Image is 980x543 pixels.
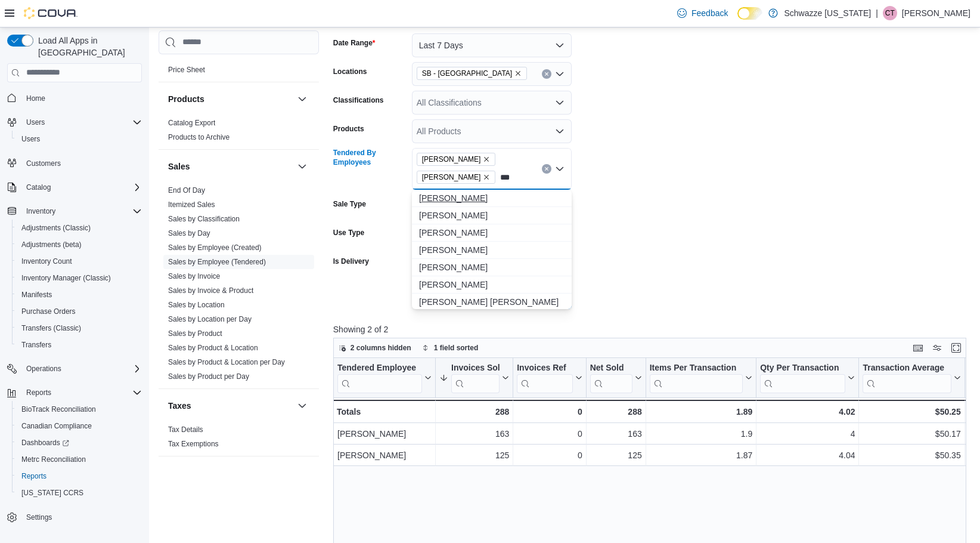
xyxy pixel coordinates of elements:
[419,227,565,239] span: [PERSON_NAME]
[168,132,230,141] span: Products to Archive
[21,134,40,144] span: Users
[17,237,86,252] a: Adjustments (beta)
[21,257,72,266] span: Inventory Count
[21,180,55,195] button: Catalog
[863,362,951,374] div: Transaction Average
[17,469,51,483] a: Reports
[168,285,253,295] span: Sales by Invoice & Product
[168,371,249,381] span: Sales by Product per Day
[2,114,147,131] button: Users
[17,436,142,450] span: Dashboards
[17,469,142,483] span: Reports
[17,288,57,302] a: Manifests
[333,199,366,209] label: Sale Type
[26,513,52,522] span: Settings
[168,118,215,127] a: Catalog Export
[21,421,92,431] span: Canadian Compliance
[439,427,509,441] div: 163
[333,124,364,134] label: Products
[33,35,142,58] span: Load All Apps in [GEOGRAPHIC_DATA]
[337,405,432,419] div: Totals
[17,321,86,335] a: Transfers (Classic)
[21,471,46,481] span: Reports
[737,7,762,20] input: Dark Mode
[12,131,147,147] button: Users
[26,388,51,397] span: Reports
[168,160,293,172] button: Sales
[419,192,565,204] span: [PERSON_NAME]
[17,221,95,235] a: Adjustments (Classic)
[517,362,582,393] button: Invoices Ref
[168,286,253,294] a: Sales by Invoice & Product
[17,288,142,302] span: Manifests
[17,419,97,433] a: Canadian Compliance
[295,91,309,106] button: Products
[168,186,205,194] a: End Of Day
[168,300,225,308] a: Sales by Location
[159,422,319,455] div: Taxes
[337,448,432,462] div: [PERSON_NAME]
[168,118,215,127] span: Catalog Export
[17,254,77,269] a: Inventory Count
[21,323,81,333] span: Transfers (Classic)
[649,405,752,419] div: 1.89
[333,95,384,105] label: Classifications
[17,237,142,252] span: Adjustments (beta)
[650,448,753,462] div: 1.87
[168,92,293,104] button: Products
[439,448,509,462] div: 125
[168,271,220,280] span: Sales by Invoice
[21,115,142,129] span: Users
[21,510,57,525] a: Settings
[417,67,527,80] span: SB - Brighton
[422,153,481,165] span: [PERSON_NAME]
[902,6,970,20] p: [PERSON_NAME]
[555,98,565,107] button: Open list of options
[649,362,743,374] div: Items Per Transaction
[760,362,845,393] div: Qty Per Transaction
[517,362,572,374] div: Invoices Ref
[517,362,572,393] div: Invoices Ref
[930,341,944,355] button: Display options
[168,439,219,448] span: Tax Exemptions
[159,115,319,149] div: Products
[168,314,252,323] span: Sales by Location per Day
[168,199,215,209] span: Itemized Sales
[2,179,147,196] button: Catalog
[168,372,249,380] a: Sales by Product per Day
[168,328,222,338] span: Sales by Product
[12,468,147,485] button: Reports
[21,91,50,106] a: Home
[337,362,432,393] button: Tendered Employee
[168,214,240,223] a: Sales by Classification
[17,304,142,319] span: Purchase Orders
[590,362,632,393] div: Net Sold
[168,65,205,73] a: Price Sheet
[483,174,490,181] button: Remove Jade Munson from selection in this group
[12,270,147,286] button: Inventory Manager (Classic)
[168,257,266,266] a: Sales by Employee (Tendered)
[12,303,147,320] button: Purchase Orders
[2,203,147,220] button: Inventory
[412,276,572,294] button: Gabriela Kaiser
[168,300,225,309] span: Sales by Location
[412,207,572,224] button: Gabriel Burson
[412,190,572,207] button: Gabby Doyle
[419,279,565,291] span: [PERSON_NAME]
[333,228,364,237] label: Use Type
[17,304,80,319] a: Purchase Orders
[337,362,422,393] div: Tendered Employee
[17,419,142,433] span: Canadian Compliance
[517,405,582,419] div: 0
[760,405,855,419] div: 4.02
[12,418,147,434] button: Canadian Compliance
[417,171,496,184] span: Jade Munson
[760,448,855,462] div: 4.04
[26,118,45,127] span: Users
[168,439,219,448] a: Tax Exemptions
[17,402,101,416] a: BioTrack Reconciliation
[590,427,642,441] div: 163
[17,254,142,269] span: Inventory Count
[17,452,91,467] a: Metrc Reconciliation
